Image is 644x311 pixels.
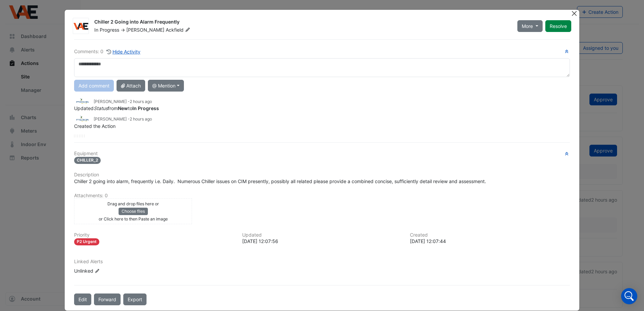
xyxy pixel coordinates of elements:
[74,48,141,56] div: Comments: 0
[242,232,402,238] h6: Updated
[94,105,108,111] em: Status
[94,27,119,33] span: In Progress
[94,293,121,305] button: Forward
[74,151,570,157] h6: Equipment
[123,293,147,305] a: Export
[74,97,91,105] img: Precision Group
[74,157,101,164] span: CHILLER_2
[94,99,152,105] small: [PERSON_NAME] -
[571,10,578,17] button: Close
[74,267,155,274] div: Unlinked
[545,20,571,32] button: Resolve
[121,27,125,33] span: ->
[119,208,148,215] button: Choose files
[126,27,164,33] span: [PERSON_NAME]
[148,80,184,92] button: @ Mention
[74,232,234,238] h6: Priority
[522,23,533,30] span: More
[410,238,570,245] div: [DATE] 12:07:44
[73,23,89,30] img: VAE Group
[74,238,99,245] div: P2 Urgent
[74,115,91,122] img: Precision Group
[130,99,152,104] span: 2025-08-25 12:07:56
[99,216,168,221] small: or Click here to then Paste an image
[95,269,100,274] fa-icon: Edit Linked Alerts
[74,193,570,199] h6: Attachments: 0
[132,105,159,111] strong: In Progress
[94,116,152,122] small: [PERSON_NAME] -
[74,105,159,111] span: Updated from to
[74,123,116,129] span: Created the Action
[410,232,570,238] h6: Created
[242,238,402,245] div: [DATE] 12:07:56
[621,288,637,304] div: Open Intercom Messenger
[107,201,159,206] small: Drag and drop files here or
[74,178,486,184] span: Chiller 2 going into alarm, frequently i.e. Daily. Numerous Chiller issues on CIM presently, poss...
[117,80,145,92] button: Attach
[74,293,91,305] button: Edit
[166,27,191,33] span: Ackfield
[106,48,141,56] button: Hide Activity
[517,20,543,32] button: More
[94,19,509,27] div: Chiller 2 Going into Alarm Frequently
[118,105,128,111] strong: New
[74,172,570,178] h6: Description
[130,116,152,122] span: 2025-08-25 12:07:44
[74,259,570,265] h6: Linked Alerts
